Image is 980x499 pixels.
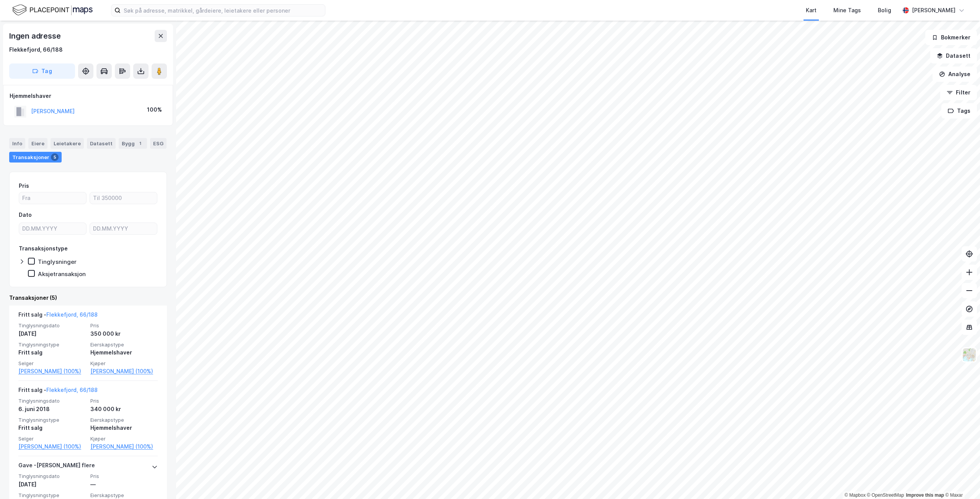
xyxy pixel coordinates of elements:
[925,30,977,45] button: Bokmerker
[51,153,59,161] div: 5
[90,223,157,234] input: DD.MM.YYYY
[18,442,86,451] a: [PERSON_NAME] (100%)
[18,322,86,329] span: Tinglysningsdato
[147,105,162,114] div: 100%
[90,423,158,432] div: Hjemmelshaver
[90,492,158,499] span: Eierskapstype
[941,103,977,119] button: Tags
[942,462,980,499] div: Kontrollprogram for chat
[9,45,63,54] div: Flekkefjord, 66/188
[18,480,86,489] div: [DATE]
[18,417,86,423] span: Tinglysningstype
[19,192,86,204] input: Fra
[942,462,980,499] iframe: Chat Widget
[19,223,86,234] input: DD.MM.YYYY
[18,329,86,338] div: [DATE]
[844,492,866,498] a: Mapbox
[9,63,75,79] button: Tag
[18,405,86,414] div: 6. juni 2018
[19,244,68,253] div: Transaksjonstype
[19,210,32,219] div: Dato
[18,492,86,499] span: Tinglysningstype
[806,6,817,15] div: Kart
[867,492,904,498] a: OpenStreetMap
[90,322,158,329] span: Pris
[38,270,86,278] div: Aksjetransaksjon
[90,436,158,442] span: Kjøper
[90,405,158,414] div: 340 000 kr
[90,442,158,451] a: [PERSON_NAME] (100%)
[90,398,158,404] span: Pris
[878,6,891,15] div: Bolig
[18,398,86,404] span: Tinglysningsdato
[9,293,167,302] div: Transaksjoner (5)
[51,138,84,149] div: Leietakere
[150,138,167,149] div: ESG
[90,480,158,489] div: —
[940,85,977,100] button: Filter
[9,30,62,42] div: Ingen adresse
[90,367,158,376] a: [PERSON_NAME] (100%)
[12,3,93,17] img: logo.f888ab2527a4732fd821a326f86c7f29.svg
[87,138,116,149] div: Datasett
[9,152,62,163] div: Transaksjoner
[90,360,158,367] span: Kjøper
[46,387,98,393] a: Flekkefjord, 66/188
[933,67,977,82] button: Analyse
[90,417,158,423] span: Eierskapstype
[18,436,86,442] span: Selger
[18,367,86,376] a: [PERSON_NAME] (100%)
[833,6,861,15] div: Mine Tags
[90,329,158,338] div: 350 000 kr
[930,48,977,63] button: Datasett
[46,311,98,318] a: Flekkefjord, 66/188
[136,140,144,147] div: 1
[90,341,158,348] span: Eierskapstype
[18,341,86,348] span: Tinglysningstype
[90,192,157,204] input: Til 350000
[38,258,77,265] div: Tinglysninger
[18,348,86,357] div: Fritt salg
[10,91,167,101] div: Hjemmelshaver
[18,360,86,367] span: Selger
[9,138,25,149] div: Info
[90,348,158,357] div: Hjemmelshaver
[119,138,147,149] div: Bygg
[19,181,29,190] div: Pris
[121,5,325,16] input: Søk på adresse, matrikkel, gårdeiere, leietakere eller personer
[912,6,955,15] div: [PERSON_NAME]
[18,385,98,398] div: Fritt salg -
[18,473,86,479] span: Tinglysningsdato
[18,310,98,322] div: Fritt salg -
[18,423,86,432] div: Fritt salg
[906,492,944,498] a: Improve this map
[90,473,158,479] span: Pris
[18,461,95,473] div: Gave - [PERSON_NAME] flere
[962,348,977,362] img: Z
[28,138,47,149] div: Eiere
